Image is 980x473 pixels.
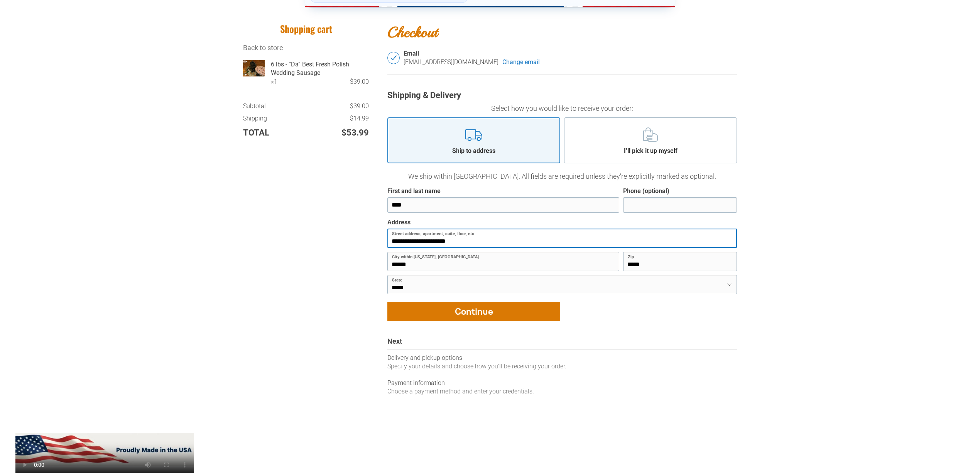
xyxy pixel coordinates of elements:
[387,337,737,350] div: Next
[243,102,308,114] td: Subtotal
[243,23,369,35] h1: Shopping cart
[271,60,369,78] a: 6 lbs - “Da” Best Fresh Polish Wedding Sausage
[243,114,267,123] span: Shipping
[387,379,737,387] div: Payment information
[618,147,683,155] div: I’ll pick it up myself
[350,102,369,110] span: $39.00
[522,172,716,180] span: All fields are required unless they’re explicitly marked as optional.
[387,187,441,195] div: First and last name
[387,90,737,101] div: Shipping & Delivery
[271,78,277,86] div: × 1
[277,78,369,86] div: $39.00
[404,58,498,66] div: [EMAIL_ADDRESS][DOMAIN_NAME]
[243,44,283,52] a: Back to store
[446,147,501,155] div: Ship to address
[387,252,619,271] input: City within Texas, United States
[387,229,737,248] input: Street address, apartment, suite, floor, etc
[387,362,737,371] div: Specify your details and choose how you’ll be receiving your order.
[502,58,540,66] a: Change email
[308,114,369,127] td: $14.99
[387,103,737,114] p: Select how you would like to receive your order:
[387,387,737,396] div: Choose a payment method and enter your credentials.
[341,127,369,139] span: $53.99
[387,23,737,42] h2: Checkout
[387,171,737,181] p: We ship within [GEOGRAPHIC_DATA].
[404,50,737,58] div: Email
[623,252,737,271] input: Zip
[623,187,669,195] div: Phone (optional)
[387,354,737,362] div: Delivery and pickup options
[243,127,298,139] td: Total
[387,302,560,321] button: Continue
[243,43,369,53] div: Breadcrumbs
[387,219,411,227] div: Address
